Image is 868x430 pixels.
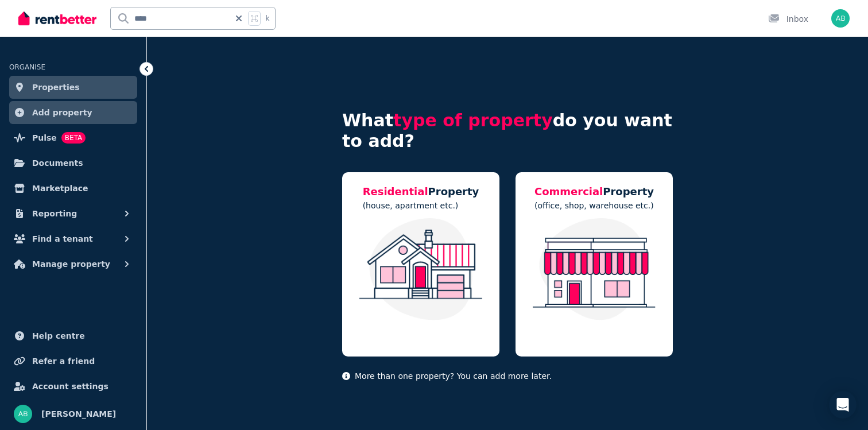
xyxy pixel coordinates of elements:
[393,110,553,130] span: type of property
[32,181,88,195] span: Marketplace
[32,80,80,94] span: Properties
[61,132,86,144] span: BETA
[534,184,654,200] h5: Property
[32,354,95,368] span: Refer a friend
[18,10,96,27] img: RentBetter
[9,63,45,71] span: ORGANISE
[41,407,116,421] span: [PERSON_NAME]
[265,14,269,23] span: k
[527,218,661,320] img: Commercial Property
[9,375,137,398] a: Account settings
[9,177,137,200] a: Marketplace
[342,370,673,382] p: More than one property? You can add more later.
[354,218,488,320] img: Residential Property
[9,101,137,124] a: Add property
[14,405,32,423] img: Assi Ben Bassat
[9,253,137,276] button: Manage property
[9,350,137,373] a: Refer a friend
[831,9,850,28] img: Assi Ben Bassat
[363,184,479,200] h5: Property
[342,110,673,152] h4: What do you want to add?
[9,324,137,347] a: Help centre
[32,106,92,119] span: Add property
[32,257,110,271] span: Manage property
[32,131,57,145] span: Pulse
[9,227,137,250] button: Find a tenant
[32,207,77,220] span: Reporting
[534,185,603,197] span: Commercial
[32,156,83,170] span: Documents
[32,379,108,393] span: Account settings
[9,152,137,175] a: Documents
[32,329,85,343] span: Help centre
[768,13,808,25] div: Inbox
[9,202,137,225] button: Reporting
[363,200,479,211] p: (house, apartment etc.)
[363,185,428,197] span: Residential
[534,200,654,211] p: (office, shop, warehouse etc.)
[9,76,137,99] a: Properties
[829,391,857,419] div: Open Intercom Messenger
[32,232,93,246] span: Find a tenant
[9,126,137,149] a: PulseBETA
